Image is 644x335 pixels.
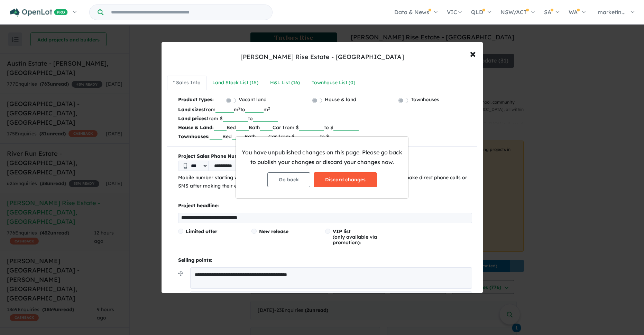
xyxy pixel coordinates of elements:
[314,172,377,187] button: Discard changes
[598,9,626,16] span: marketin...
[241,148,403,166] p: You have unpublished changes on this page. Please go back to publish your changes or discard your...
[10,8,68,17] img: Openlot PRO Logo White
[105,5,271,20] input: Try estate name, suburb, builder or developer
[267,172,310,187] button: Go back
